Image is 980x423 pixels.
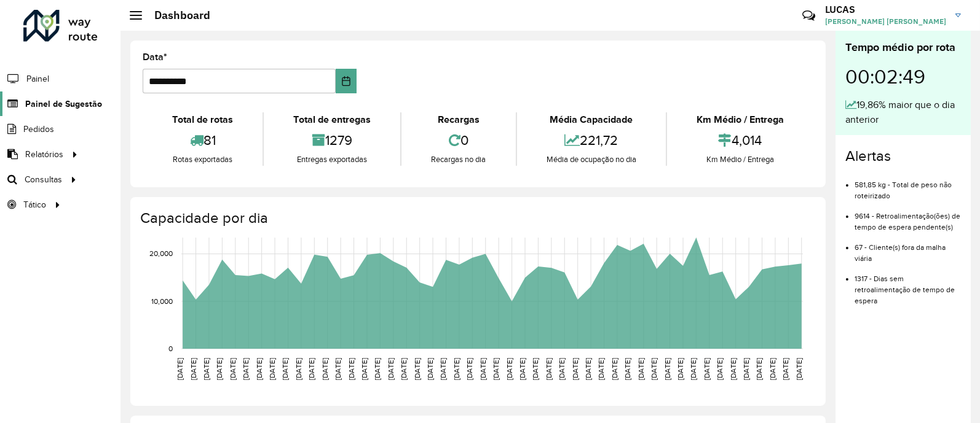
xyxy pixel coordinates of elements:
div: 00:02:49 [845,56,961,98]
text: [DATE] [373,358,381,380]
text: [DATE] [611,358,618,380]
span: Pedidos [23,123,54,136]
text: [DATE] [189,358,197,380]
text: [DATE] [492,358,500,380]
text: [DATE] [202,358,210,380]
div: 4,014 [670,127,810,153]
text: [DATE] [334,358,342,380]
text: 0 [168,344,173,352]
text: [DATE] [505,358,513,380]
label: Data [143,50,167,64]
div: Tempo médio por rota [845,39,961,56]
text: [DATE] [637,358,645,380]
text: [DATE] [663,358,671,380]
text: [DATE] [360,358,368,380]
text: [DATE] [598,358,606,380]
div: Entregas exportadas [267,153,397,166]
div: Média Capacidade [520,112,663,127]
text: [DATE] [650,358,658,380]
span: Consultas [25,173,62,186]
text: [DATE] [176,358,184,380]
text: [DATE] [465,358,473,380]
text: [DATE] [215,358,223,380]
text: [DATE] [623,358,631,380]
text: [DATE] [281,358,289,380]
text: [DATE] [242,358,250,380]
div: Recargas [405,112,512,127]
text: [DATE] [321,358,329,380]
text: [DATE] [426,358,434,380]
text: [DATE] [387,358,395,380]
text: [DATE] [571,358,579,380]
span: Painel de Sugestão [25,98,102,111]
text: [DATE] [268,358,276,380]
text: [DATE] [400,358,408,380]
li: 67 - Cliente(s) fora da malha viária [855,233,961,264]
text: [DATE] [769,358,776,380]
span: [PERSON_NAME] [PERSON_NAME] [825,16,946,27]
text: [DATE] [729,358,737,380]
text: [DATE] [795,358,803,380]
div: 221,72 [520,127,663,153]
text: 20,000 [149,250,173,258]
text: [DATE] [690,358,698,380]
text: [DATE] [294,358,302,380]
li: 1317 - Dias sem retroalimentação de tempo de espera [855,264,961,306]
span: Tático [23,198,46,211]
div: Total de entregas [267,112,397,127]
h3: LUCAS [825,4,946,15]
text: [DATE] [545,358,553,380]
text: [DATE] [479,358,487,380]
div: 1279 [267,127,397,153]
li: 581,85 kg - Total de peso não roteirizado [855,170,961,201]
h4: Alertas [845,147,961,165]
text: [DATE] [584,358,592,380]
text: [DATE] [518,358,526,380]
div: Km Médio / Entrega [670,153,810,166]
span: Painel [26,72,49,85]
div: Média de ocupação no dia [520,153,663,166]
div: Rotas exportadas [146,153,259,166]
div: Recargas no dia [405,153,512,166]
text: [DATE] [229,358,237,380]
text: [DATE] [781,358,789,380]
h2: Dashboard [142,9,210,22]
a: Contato Rápido [796,2,822,29]
text: [DATE] [703,358,711,380]
div: 19,86% maior que o dia anterior [845,98,961,127]
text: [DATE] [716,358,724,380]
li: 9614 - Retroalimentação(ões) de tempo de espera pendente(s) [855,201,961,233]
text: [DATE] [676,358,684,380]
text: [DATE] [307,358,315,380]
text: 10,000 [151,297,173,305]
text: [DATE] [452,358,460,380]
h4: Capacidade por dia [140,209,813,227]
text: [DATE] [347,358,355,380]
text: [DATE] [531,358,539,380]
span: Relatórios [25,148,63,161]
text: [DATE] [255,358,263,380]
text: [DATE] [742,358,750,380]
text: [DATE] [413,358,421,380]
text: [DATE] [756,358,764,380]
text: [DATE] [440,358,448,380]
div: 81 [146,127,259,153]
div: Km Médio / Entrega [670,112,810,127]
text: [DATE] [558,358,566,380]
div: 0 [405,127,512,153]
div: Total de rotas [146,112,259,127]
button: Choose Date [336,69,357,93]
